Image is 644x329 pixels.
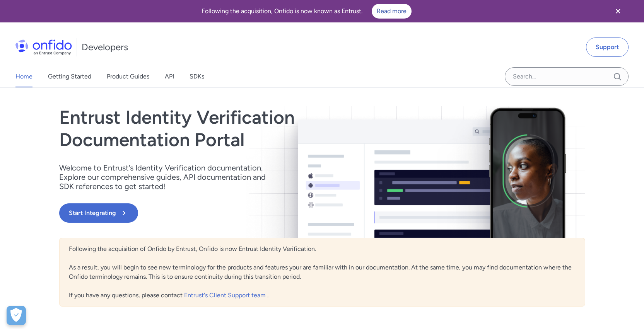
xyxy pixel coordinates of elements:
div: Cookie Preferences [7,306,26,325]
p: Welcome to Entrust’s Identity Verification documentation. Explore our comprehensive guides, API d... [59,163,276,191]
a: Product Guides [107,66,149,87]
a: Getting Started [48,66,91,87]
a: Support [586,38,629,57]
a: SDKs [190,66,204,87]
a: Start Integrating [59,203,427,223]
button: Open Preferences [7,306,26,325]
div: Following the acquisition, Onfido is now known as Entrust. [9,4,604,19]
h1: Developers [82,41,128,53]
svg: Close banner [613,7,623,16]
a: Home [15,66,32,87]
a: Entrust's Client Support team [184,291,267,299]
img: Onfido Logo [15,39,72,55]
button: Close banner [604,2,632,21]
div: Following the acquisition of Onfido by Entrust, Onfido is now Entrust Identity Verification. As a... [59,238,585,307]
button: Start Integrating [59,203,138,223]
h1: Entrust Identity Verification Documentation Portal [59,106,427,151]
input: Onfido search input field [505,67,629,86]
a: API [165,66,174,87]
a: Read more [372,4,412,19]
